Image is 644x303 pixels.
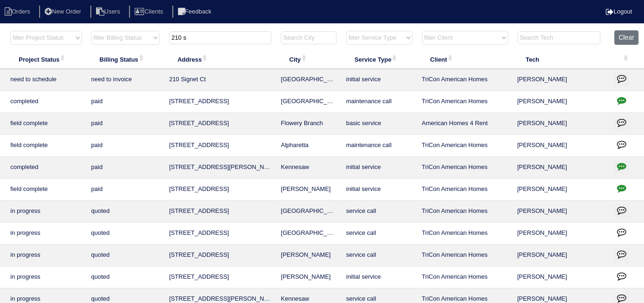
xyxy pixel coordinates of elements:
a: Logout [606,8,632,15]
li: Clients [129,6,171,18]
td: initial service [342,179,417,201]
td: [PERSON_NAME] [513,223,610,245]
td: [PERSON_NAME] [513,179,610,201]
td: need to invoice [87,69,164,91]
td: Flowery Branch [276,113,342,135]
td: completed [6,91,86,113]
td: need to schedule [6,69,86,91]
td: [GEOGRAPHIC_DATA] [276,223,342,245]
td: in progress [6,223,86,245]
td: paid [87,91,164,113]
td: [GEOGRAPHIC_DATA] [276,69,342,91]
td: [STREET_ADDRESS] [164,135,276,157]
td: TriCon American Homes [418,267,513,289]
th: Client: activate to sort column ascending [418,49,513,69]
td: paid [87,135,164,157]
td: [GEOGRAPHIC_DATA] [276,201,342,223]
a: Clients [129,8,171,15]
th: Tech [513,49,610,69]
li: Users [90,6,128,18]
td: service call [342,201,417,223]
td: TriCon American Homes [418,245,513,267]
th: Address: activate to sort column ascending [164,49,276,69]
td: [GEOGRAPHIC_DATA] [276,91,342,113]
td: 210 Signet Ct [164,69,276,91]
td: maintenance call [342,135,417,157]
td: [STREET_ADDRESS][PERSON_NAME] [164,157,276,179]
td: [STREET_ADDRESS] [164,113,276,135]
button: Clear [615,30,638,45]
a: Users [90,8,128,15]
td: TriCon American Homes [418,201,513,223]
input: Search Address [169,31,272,44]
td: [PERSON_NAME] [513,267,610,289]
th: Service Type: activate to sort column ascending [342,49,417,69]
td: field complete [6,179,86,201]
td: basic service [342,113,417,135]
td: completed [6,157,86,179]
td: paid [87,179,164,201]
td: paid [87,157,164,179]
td: maintenance call [342,91,417,113]
input: Search Tech [518,31,601,44]
td: TriCon American Homes [418,157,513,179]
input: Search City [281,31,337,44]
td: quoted [87,267,164,289]
td: [STREET_ADDRESS] [164,223,276,245]
li: New Order [39,6,89,18]
td: [PERSON_NAME] [513,245,610,267]
li: Feedback [172,6,219,18]
td: [PERSON_NAME] [513,91,610,113]
td: initial service [342,69,417,91]
td: [PERSON_NAME] [513,201,610,223]
td: [PERSON_NAME] [276,245,342,267]
td: initial service [342,267,417,289]
td: [PERSON_NAME] [513,113,610,135]
td: in progress [6,245,86,267]
td: TriCon American Homes [418,179,513,201]
td: Kennesaw [276,157,342,179]
td: [STREET_ADDRESS] [164,91,276,113]
td: [PERSON_NAME] [276,267,342,289]
td: [STREET_ADDRESS] [164,245,276,267]
td: [PERSON_NAME] [513,69,610,91]
td: quoted [87,245,164,267]
td: [STREET_ADDRESS] [164,267,276,289]
td: Alpharetta [276,135,342,157]
td: [PERSON_NAME] [276,179,342,201]
td: TriCon American Homes [418,223,513,245]
td: [STREET_ADDRESS] [164,179,276,201]
td: [PERSON_NAME] [513,135,610,157]
td: field complete [6,113,86,135]
td: service call [342,245,417,267]
td: field complete [6,135,86,157]
td: service call [342,223,417,245]
td: paid [87,113,164,135]
th: Billing Status: activate to sort column ascending [87,49,164,69]
td: [PERSON_NAME] [513,157,610,179]
th: City: activate to sort column ascending [276,49,342,69]
td: [STREET_ADDRESS] [164,201,276,223]
th: Project Status: activate to sort column ascending [6,49,86,69]
td: quoted [87,201,164,223]
td: in progress [6,201,86,223]
td: TriCon American Homes [418,69,513,91]
td: in progress [6,267,86,289]
td: TriCon American Homes [418,135,513,157]
td: American Homes 4 Rent [418,113,513,135]
td: initial service [342,157,417,179]
a: New Order [39,8,89,15]
td: TriCon American Homes [418,91,513,113]
td: quoted [87,223,164,245]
